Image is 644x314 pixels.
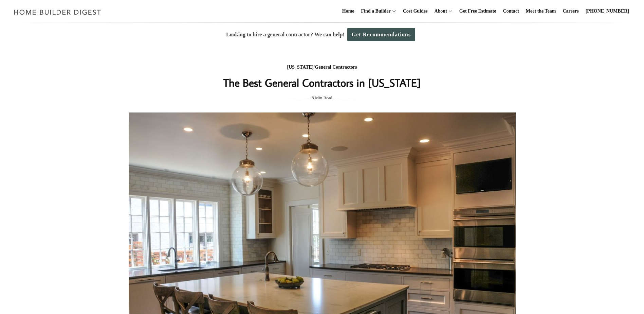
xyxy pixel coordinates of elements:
a: General Contractors [315,65,357,70]
img: Home Builder Digest [11,5,104,19]
a: [PHONE_NUMBER] [583,0,632,22]
a: Meet the Team [523,0,559,22]
span: 8 Min Read [312,94,332,102]
a: Get Free Estimate [457,0,499,22]
a: Get Recommendations [347,28,415,41]
a: [US_STATE] [287,65,314,70]
a: Cost Guides [400,0,430,22]
div: / [187,63,458,72]
a: Home [339,0,357,22]
a: Contact [500,0,521,22]
a: Careers [560,0,582,22]
a: About [431,0,447,22]
a: Find a Builder [358,0,391,22]
h1: The Best General Contractors in [US_STATE] [187,74,458,91]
